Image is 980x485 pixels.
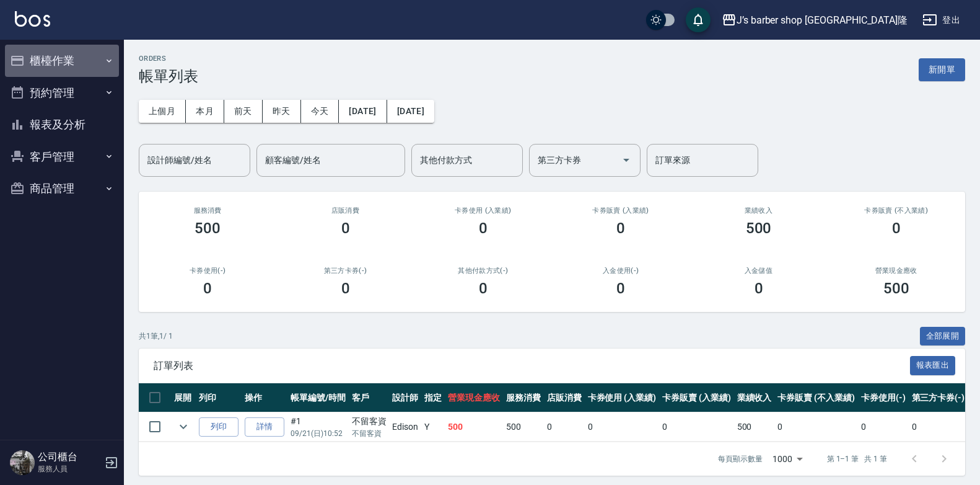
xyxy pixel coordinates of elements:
button: Open [616,150,636,170]
h3: 帳單列表 [139,68,198,85]
th: 第三方卡券(-) [909,383,968,412]
span: 訂單列表 [154,360,910,372]
th: 卡券使用 (入業績) [585,383,660,412]
button: J’s barber shop [GEOGRAPHIC_DATA]隆 [717,7,912,33]
h2: 卡券販賣 (入業績) [567,207,675,215]
td: 500 [445,412,503,442]
div: J’s barber shop [GEOGRAPHIC_DATA]隆 [737,12,908,28]
button: 報表及分析 [5,109,119,141]
button: 昨天 [263,100,301,123]
td: 500 [734,412,775,442]
p: 不留客資 [352,428,387,439]
td: 500 [503,412,544,442]
td: 0 [585,412,660,442]
button: 新開單 [919,58,965,81]
h3: 0 [616,220,625,237]
button: 商品管理 [5,172,119,205]
button: 登出 [917,9,965,32]
button: 報表匯出 [910,356,956,375]
p: 每頁顯示數量 [718,453,763,465]
h2: 第三方卡券(-) [291,267,399,275]
button: [DATE] [387,100,434,123]
a: 詳情 [245,417,284,437]
button: save [686,7,711,32]
td: 0 [858,412,909,442]
th: 展開 [171,383,196,412]
h2: 店販消費 [291,207,399,215]
h2: 入金儲值 [704,267,812,275]
h5: 公司櫃台 [38,451,101,463]
div: 不留客資 [352,415,387,428]
td: 0 [774,412,857,442]
p: 服務人員 [38,463,101,474]
h3: 0 [616,280,625,297]
h3: 0 [341,280,350,297]
th: 設計師 [389,383,421,412]
h3: 500 [746,220,772,237]
h2: 卡券使用(-) [154,267,261,275]
h3: 0 [479,280,488,297]
h3: 0 [341,220,350,237]
h2: 卡券使用 (入業績) [429,207,537,215]
h2: 卡券販賣 (不入業績) [842,207,950,215]
p: 09/21 (日) 10:52 [291,428,346,439]
h3: 500 [883,280,909,297]
button: expand row [174,417,193,436]
h3: 0 [755,280,763,297]
td: 0 [909,412,968,442]
h3: 500 [195,220,221,237]
img: Person [10,450,35,475]
td: Y [421,412,445,442]
a: 新開單 [919,63,965,75]
button: 客戶管理 [5,141,119,173]
td: 0 [659,412,734,442]
p: 共 1 筆, 1 / 1 [139,331,173,342]
th: 業績收入 [734,383,775,412]
td: 0 [544,412,585,442]
button: 預約管理 [5,77,119,109]
th: 卡券使用(-) [858,383,909,412]
button: 前天 [224,100,263,123]
button: [DATE] [339,100,387,123]
button: 列印 [199,417,238,437]
h3: 0 [479,220,488,237]
button: 今天 [301,100,339,123]
th: 卡券販賣 (入業績) [659,383,734,412]
h3: 0 [203,280,212,297]
button: 櫃檯作業 [5,45,119,77]
td: #1 [287,412,349,442]
img: Logo [15,11,50,27]
h2: ORDERS [139,55,198,63]
th: 指定 [421,383,445,412]
th: 帳單編號/時間 [287,383,349,412]
th: 卡券販賣 (不入業績) [774,383,857,412]
h3: 服務消費 [154,207,261,215]
th: 操作 [242,383,287,412]
th: 客戶 [349,383,390,412]
h2: 營業現金應收 [842,267,950,275]
a: 報表匯出 [910,359,956,371]
td: Edison [389,412,421,442]
button: 上個月 [139,100,186,123]
th: 店販消費 [544,383,585,412]
button: 全部展開 [920,327,966,346]
th: 列印 [196,383,242,412]
h3: 0 [892,220,901,237]
button: 本月 [186,100,224,123]
th: 營業現金應收 [445,383,503,412]
th: 服務消費 [503,383,544,412]
h2: 其他付款方式(-) [429,267,537,275]
h2: 業績收入 [704,207,812,215]
div: 1000 [768,442,807,476]
h2: 入金使用(-) [567,267,675,275]
p: 第 1–1 筆 共 1 筆 [827,453,887,465]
